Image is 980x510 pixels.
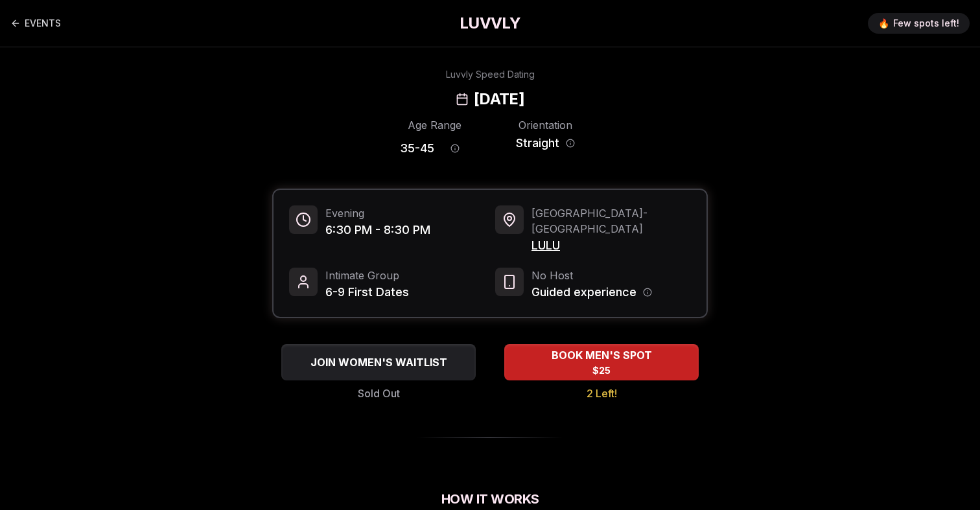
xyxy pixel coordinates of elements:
[511,117,580,133] div: Orientation
[531,205,691,237] span: [GEOGRAPHIC_DATA] - [GEOGRAPHIC_DATA]
[516,134,559,152] span: Straight
[592,364,611,377] span: $25
[474,89,524,110] h2: [DATE]
[643,288,652,297] button: Host information
[460,13,520,34] a: LUVVLY
[325,221,430,239] span: 6:30 PM - 8:30 PM
[531,268,652,283] span: No Host
[531,237,691,255] span: LULU
[893,17,959,30] span: Few spots left!
[549,347,655,363] span: BOOK MEN'S SPOT
[325,205,430,221] span: Evening
[504,344,699,380] button: BOOK MEN'S SPOT - 2 Left!
[531,283,636,301] span: Guided experience
[308,354,450,370] span: JOIN WOMEN'S WAITLIST
[587,386,617,401] span: 2 Left!
[272,490,708,508] h2: How It Works
[441,134,469,163] button: Age range information
[281,344,476,380] button: JOIN WOMEN'S WAITLIST - Sold Out
[325,283,409,301] span: 6-9 First Dates
[400,139,434,157] span: 35 - 45
[566,139,575,148] button: Orientation information
[10,10,61,36] a: Back to events
[878,17,889,30] span: 🔥
[358,386,400,401] span: Sold Out
[446,68,535,81] div: Luvvly Speed Dating
[325,268,409,283] span: Intimate Group
[400,117,469,133] div: Age Range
